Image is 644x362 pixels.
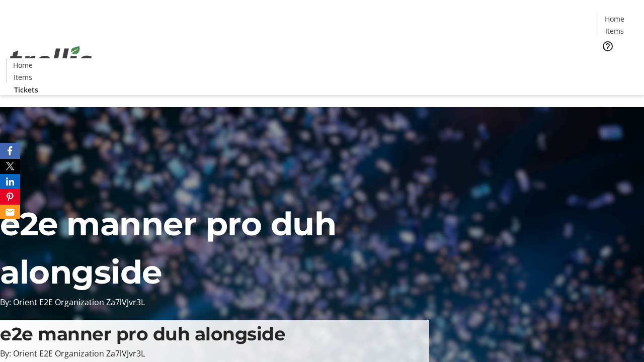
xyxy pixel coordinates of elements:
[605,26,624,36] span: Items
[598,14,630,24] a: Home
[14,72,32,82] span: Items
[606,58,630,69] span: Tickets
[7,72,39,82] a: Items
[6,35,96,85] img: Orient E2E Organization Za7lVJvr3L's Logo
[598,26,630,36] a: Items
[14,84,38,95] span: Tickets
[598,36,618,56] button: Help
[6,84,46,95] a: Tickets
[605,14,624,24] span: Home
[7,60,39,70] a: Home
[13,60,33,70] span: Home
[598,58,638,69] a: Tickets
